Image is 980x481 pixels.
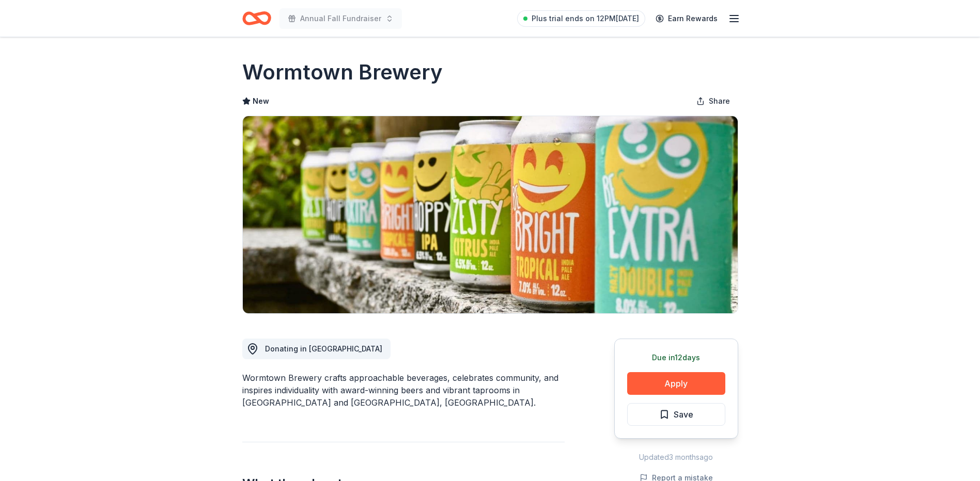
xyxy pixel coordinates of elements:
h1: Wormtown Brewery [242,58,443,87]
div: Due in 12 days [627,351,725,364]
span: New [253,95,269,107]
button: Annual Fall Fundraiser [279,8,402,29]
span: Plus trial ends on 12PM[DATE] [532,12,639,25]
span: Donating in [GEOGRAPHIC_DATA] [265,344,382,353]
div: Updated 3 months ago [614,451,738,463]
a: Earn Rewards [649,9,724,28]
a: Home [242,6,271,30]
img: Image for Wormtown Brewery [243,116,738,313]
span: Save [674,408,693,421]
button: Share [688,91,738,111]
button: Apply [627,372,725,395]
button: Save [627,403,725,426]
a: Plus trial ends on 12PM[DATE] [517,10,645,27]
div: Wormtown Brewery crafts approachable beverages, celebrates community, and inspires individuality ... [242,372,565,409]
span: Annual Fall Fundraiser [300,12,381,25]
span: Share [709,95,730,107]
